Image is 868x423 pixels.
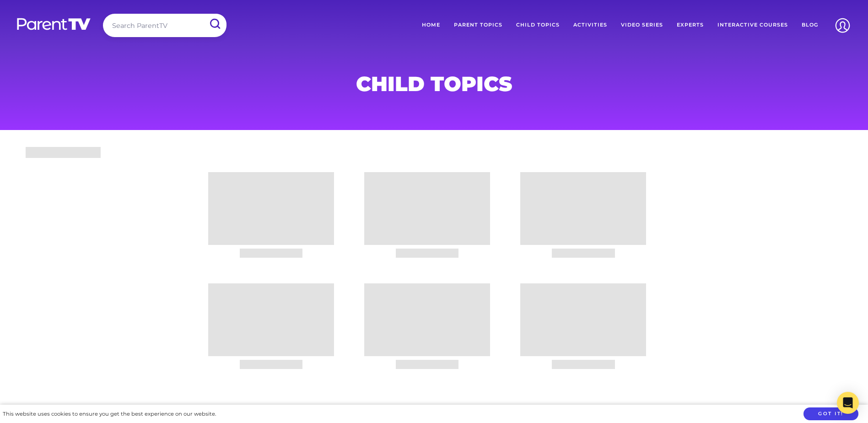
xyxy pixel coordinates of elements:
[614,14,670,37] a: Video Series
[103,14,226,37] input: Search ParentTV
[566,14,614,37] a: Activities
[3,409,216,419] div: This website uses cookies to ensure you get the best experience on our website.
[509,14,566,37] a: Child Topics
[831,14,854,37] img: Account
[447,14,509,37] a: Parent Topics
[803,407,858,421] button: Got it!
[837,392,859,414] div: Open Intercom Messenger
[16,17,92,31] img: parenttv-logo-white.4c85aaf.svg
[795,14,825,37] a: Blog
[415,14,447,37] a: Home
[203,14,226,34] input: Submit
[711,14,795,37] a: Interactive Courses
[214,75,655,93] h1: Child Topics
[670,14,711,37] a: Experts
